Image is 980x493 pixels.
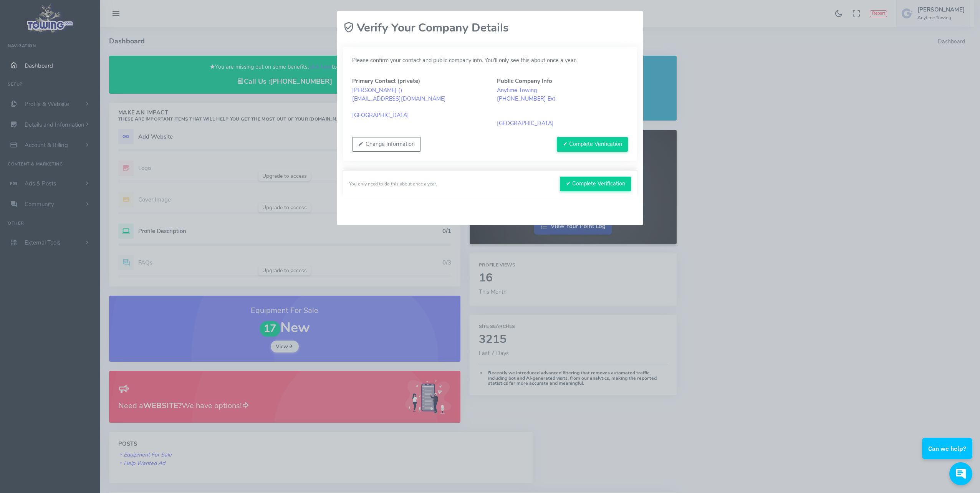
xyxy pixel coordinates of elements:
h2: Verify Your Company Details [343,21,509,35]
p: Please confirm your contact and public company info. You’ll only see this about once a year. [352,56,628,65]
blockquote: [PERSON_NAME] ( ) [EMAIL_ADDRESS][DOMAIN_NAME] [GEOGRAPHIC_DATA] [352,86,483,119]
h5: Primary Contact (private) [352,78,483,84]
div: You only need to do this about once a year. [349,180,437,187]
iframe: Conversations [916,417,980,493]
h5: Public Company Info [497,78,628,84]
button: ✔ Complete Verification [560,177,631,191]
button: ✔ Complete Verification [557,137,628,152]
button: Change Information [352,137,421,152]
blockquote: Anytime Towing [PHONE_NUMBER] Ext: [GEOGRAPHIC_DATA] [497,86,628,128]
